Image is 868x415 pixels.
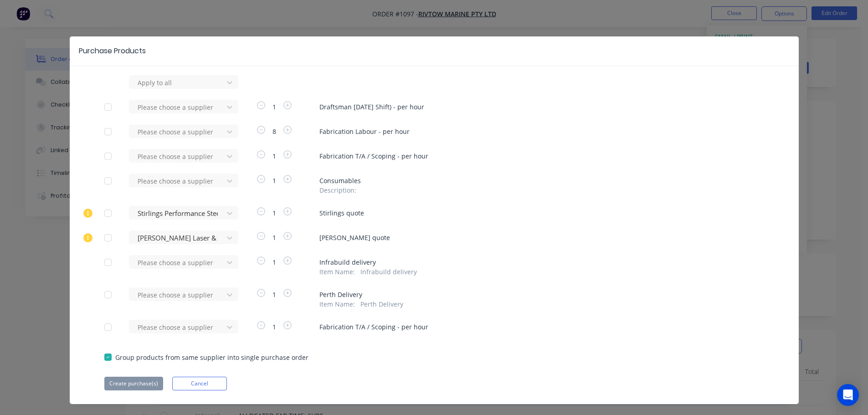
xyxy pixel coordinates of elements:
[267,290,282,299] span: 1
[319,127,764,136] span: Fabrication Labour - per hour
[267,151,282,161] span: 1
[837,384,859,406] div: Open Intercom Messenger
[115,353,308,362] span: Group products from same supplier into single purchase order
[319,233,764,242] span: [PERSON_NAME] quote
[267,127,282,136] span: 8
[104,377,163,390] button: Create purchase(s)
[319,151,764,161] span: Fabrication T/A / Scoping - per hour
[360,267,417,277] span: Infrabuild delivery
[319,176,764,185] span: Consumables
[319,208,764,218] span: Stirlings quote
[319,267,355,277] span: Item Name :
[267,102,282,112] span: 1
[267,233,282,242] span: 1
[267,208,282,218] span: 1
[319,102,764,112] span: Draftsman [DATE] Shift) - per hour
[267,257,282,267] span: 1
[319,257,764,267] span: Infrabuild delivery
[267,322,282,332] span: 1
[319,290,764,299] span: Perth Delivery
[267,176,282,185] span: 1
[172,377,227,390] button: Cancel
[360,299,403,309] span: Perth Delivery
[319,299,355,309] span: Item Name :
[319,322,764,332] span: Fabrication T/A / Scoping - per hour
[319,185,356,195] span: Description :
[79,46,146,56] div: Purchase Products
